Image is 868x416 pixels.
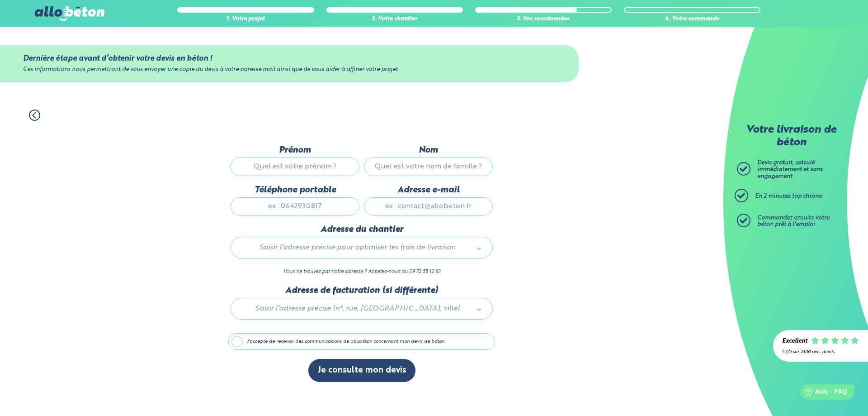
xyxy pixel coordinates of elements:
iframe: Help widget launcher [788,381,858,406]
label: Adresse e-mail [364,185,493,195]
span: Commandez ensuite votre béton prêt à l'emploi [757,215,830,228]
div: 1. Votre projet [177,16,314,23]
span: Devis gratuit, calculé immédiatement et sans engagement [757,160,823,179]
img: allobéton [35,6,104,21]
input: Quel est votre nom de famille ? [364,158,493,176]
input: ex : 0642930817 [231,197,359,215]
span: Saisir l’adresse précise pour optimiser les frais de livraison [244,242,472,253]
div: 2. Votre chantier [326,16,463,23]
label: Nom [364,145,493,155]
span: En 2 minutes top chrono [755,193,822,199]
div: 4.7/5 sur 2300 avis clients [782,349,859,354]
input: Quel est votre prénom ? [231,158,359,176]
div: 3. Vos coordonnées [475,16,612,23]
label: Téléphone portable [231,185,359,195]
p: Votre livraison de béton [739,124,843,149]
div: Ces informations nous permettront de vous envoyer une copie du devis à votre adresse mail ainsi q... [23,67,556,73]
input: ex : contact@allobeton.fr [364,197,493,215]
label: Prénom [231,145,359,155]
button: Je consulte mon devis [308,359,415,382]
label: J'accepte de recevoir des communications de allobéton concernant mon devis de béton. [228,333,495,350]
p: Vous ne trouvez pas votre adresse ? Appelez-nous au 09 72 55 12 83 [231,268,493,276]
label: Adresse du chantier [231,225,493,234]
div: 4. Votre commande [624,16,760,23]
a: Saisir l’adresse précise pour optimiser les frais de livraison [240,242,483,253]
div: Dernière étape avant d’obtenir votre devis en béton ! [23,54,556,63]
div: Excellent [782,338,807,345]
